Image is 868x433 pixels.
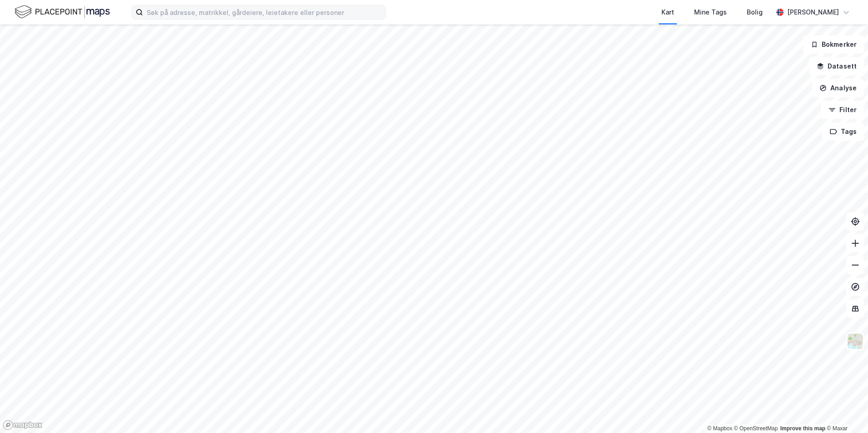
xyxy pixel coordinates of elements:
[694,7,727,18] div: Mine Tags
[823,389,868,433] iframe: Chat Widget
[15,4,110,20] img: logo.f888ab2527a4732fd821a326f86c7f29.svg
[823,389,868,433] div: Kontrollprogram for chat
[787,7,839,18] div: [PERSON_NAME]
[661,7,674,18] div: Kart
[143,5,385,19] input: Søk på adresse, matrikkel, gårdeiere, leietakere eller personer
[747,7,763,18] div: Bolig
